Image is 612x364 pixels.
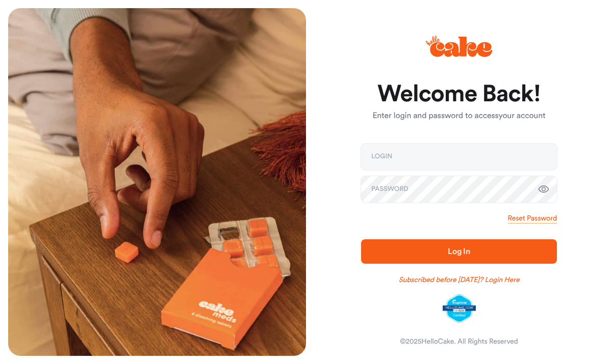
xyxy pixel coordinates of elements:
[448,247,470,256] span: Log In
[399,275,520,285] a: Subscribed before [DATE]? Login Here
[361,239,557,264] button: Log In
[443,294,476,323] img: legit-script-certified.png
[400,337,518,347] div: © 2025 HelloCake. All Rights Reserved
[361,82,557,106] h1: Welcome Back!
[508,213,557,223] a: Reset Password
[361,110,557,122] p: Enter login and password to access your account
